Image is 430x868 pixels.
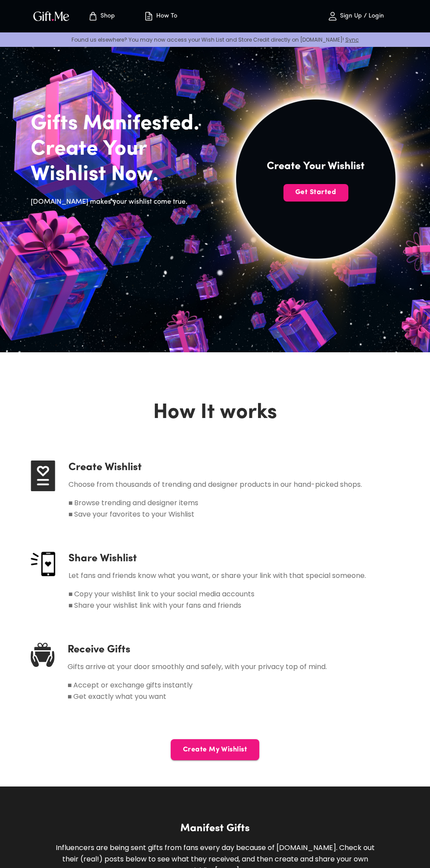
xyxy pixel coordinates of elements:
[7,36,423,43] p: Found us elsewhere? You may now access your Wish List and Store Credit directly on [DOMAIN_NAME]!
[283,184,348,202] button: Get Started
[68,509,73,520] h6: ■
[345,36,359,43] a: Sync
[68,643,327,657] h4: Receive Gifts
[283,188,348,197] span: Get Started
[171,739,259,760] button: Create My Wishlist
[32,10,71,22] img: GiftMe Logo
[68,588,73,600] h6: ■
[68,570,366,581] h6: Let fans and friends know what you want, or share your link with that special someone.
[77,2,125,30] button: Store page
[68,600,73,611] h6: ■
[171,745,259,755] span: Create My Wishlist
[267,159,365,174] h4: Create Your Wishlist
[68,691,72,702] h6: ■
[68,680,72,691] h6: ■
[68,461,362,475] h4: Create Wishlist
[74,600,241,611] h6: Share your wishlist link with your fans and friends
[136,2,184,30] button: How To
[73,680,193,691] h6: Accept or exchange gifts instantly
[68,497,73,509] h6: ■
[153,400,277,425] h2: How It works
[73,691,166,702] h6: Get exactly what you want
[68,661,327,673] h6: Gifts arrive at your door smoothly and safely, with your privacy top of mind.
[31,111,213,137] h2: Gifts Manifested.
[68,479,362,490] h6: Choose from thousands of trending and designer products in our hand-picked shops.
[154,13,177,20] p: How To
[31,11,72,21] button: GiftMe Logo
[31,196,213,208] h6: [DOMAIN_NAME] makes your wishlist come true.
[31,643,54,667] img: receive-gifts.svg
[68,552,366,566] h4: Share Wishlist
[338,13,384,20] p: Sign Up / Login
[74,497,198,509] h6: Browse trending and designer items
[31,552,55,576] img: share-wishlist.png
[31,162,213,188] h2: Wishlist Now.
[74,509,194,520] h6: Save your favorites to your Wishlist
[31,461,55,491] img: create-wishlist.svg
[312,2,399,30] button: Sign Up / Login
[143,11,154,21] img: how-to.svg
[74,588,254,600] h6: Copy your wishlist link to your social media accounts
[98,13,115,20] p: Shop
[31,137,213,162] h2: Create Your
[49,822,381,836] h2: Manifest Gifts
